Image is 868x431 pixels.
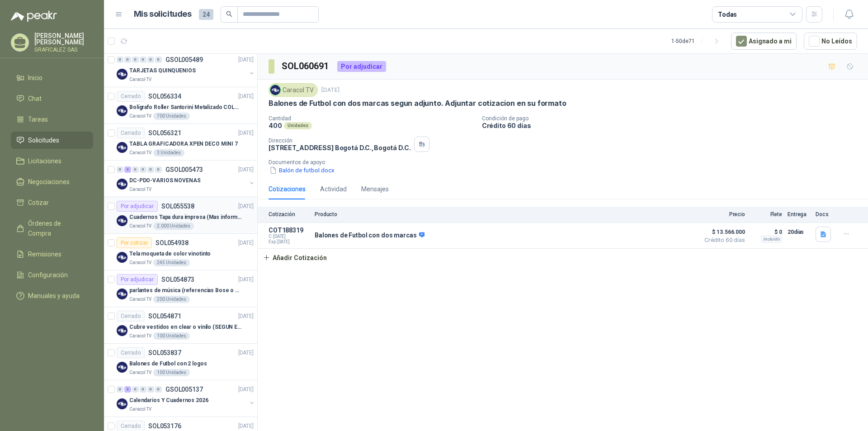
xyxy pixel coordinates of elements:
[161,203,194,209] p: SOL055538
[28,114,48,124] span: Tareas
[788,211,810,218] p: Entrega
[238,56,254,64] p: [DATE]
[132,386,139,393] div: 0
[226,11,232,17] span: search
[129,259,151,266] p: Caracol TV
[269,239,309,245] span: Exp: [DATE]
[129,103,242,112] p: Bolígrafo Roller Santorini Metalizado COLOR MORADO 1logo
[238,202,254,211] p: [DATE]
[11,111,93,128] a: Tareas
[129,186,151,193] p: Caracol TV
[11,173,93,190] a: Negociaciones
[284,122,312,129] div: Unidades
[315,232,425,240] p: Balones de Futbol con dos marcas
[104,234,257,270] a: Por cotizarSOL054938[DATE] Company LogoTela moqueta de color vinotintoCaracol TV245 Unidades
[129,113,151,120] p: Caracol TV
[238,166,254,174] p: [DATE]
[117,166,123,173] div: 0
[104,87,257,124] a: CerradoSOL056334[DATE] Company LogoBolígrafo Roller Santorini Metalizado COLOR MORADO 1logoCaraco...
[156,240,189,246] p: SOL054938
[269,99,566,108] p: Balones de Futbol con dos marcas segun adjunto. Adjuntar cotizacion en su formato
[28,198,49,208] span: Cotizar
[28,135,59,145] span: Solicitudes
[117,164,255,193] a: 0 3 0 0 0 0 GSOL005473[DATE] Company LogoDC-PDO-VARIOS NOVENASCaracol TV
[165,57,203,63] p: GSOL005489
[148,130,181,136] p: SOL056321
[117,128,145,138] div: Cerrado
[700,237,745,243] span: Crédito 60 días
[671,34,724,48] div: 1 - 50 de 71
[700,211,745,218] p: Precio
[238,385,254,394] p: [DATE]
[129,286,242,295] p: parlantes de música (referencias Bose o Alexa) CON MARCACION 1 LOGO (Mas datos en el adjunto)
[117,179,127,189] img: Company Logo
[140,57,146,63] div: 0
[11,215,93,242] a: Órdenes de Compra
[104,344,257,380] a: CerradoSOL053837[DATE] Company LogoBalones de Futbol con 2 logosCaracol TV100 Unidades
[147,386,154,393] div: 0
[104,197,257,234] a: Por adjudicarSOL055538[DATE] Company LogoCuadernos Tapa dura impresa (Mas informacion en el adjun...
[258,249,332,267] button: Añadir Cotización
[11,152,93,170] a: Licitaciones
[11,194,93,211] a: Cotizar
[117,274,158,285] div: Por adjudicar
[117,384,255,413] a: 0 3 0 0 0 0 GSOL005137[DATE] Company LogoCalendarios Y Cuadernos 2026Caracol TV
[238,129,254,137] p: [DATE]
[11,287,93,304] a: Manuales y ayuda
[269,166,335,175] button: Balón de futbol.docx
[140,166,146,173] div: 0
[269,227,309,234] p: COT188319
[104,124,257,161] a: CerradoSOL056321[DATE] Company LogoTABLA GRAFICADORA XPEN DECO MINI 7Caracol TV3 Unidades
[117,57,123,63] div: 0
[28,270,68,280] span: Configuración
[148,93,181,99] p: SOL056334
[117,215,127,226] img: Company Logo
[117,386,123,393] div: 0
[134,8,192,21] h1: Mis solicitudes
[34,47,93,52] p: GRAFICALEZ SAS
[117,201,158,212] div: Por adjudicar
[165,386,203,393] p: GSOL005137
[117,311,145,322] div: Cerrado
[117,69,127,80] img: Company Logo
[238,312,254,321] p: [DATE]
[124,386,131,393] div: 3
[321,86,340,95] p: [DATE]
[361,184,389,194] div: Mensajes
[129,323,242,332] p: Cubre vestidos en clear o vinilo (SEGUN ESPECIFICACIONES DEL ADJUNTO)
[238,349,254,357] p: [DATE]
[700,227,745,237] span: $ 13.566.000
[148,423,181,429] p: SOL053176
[315,211,694,218] p: Producto
[28,291,80,301] span: Manuales y ayuda
[238,422,254,431] p: [DATE]
[804,33,857,50] button: No Leídos
[269,83,318,97] div: Caracol TV
[129,149,151,156] p: Caracol TV
[155,166,162,173] div: 0
[132,57,139,63] div: 0
[320,184,347,194] div: Actividad
[482,122,864,129] p: Crédito 60 días
[117,347,145,358] div: Cerrado
[147,57,154,63] div: 0
[269,211,309,218] p: Cotización
[161,276,194,283] p: SOL054873
[129,406,151,413] p: Caracol TV
[124,166,131,173] div: 3
[117,237,152,248] div: Por cotizar
[153,113,190,120] div: 700 Unidades
[129,140,238,148] p: TABLA GRAFICADORA XPEN DECO MINI 7
[28,249,61,259] span: Remisiones
[718,9,737,19] div: Todas
[129,296,151,303] p: Caracol TV
[117,142,127,153] img: Company Logo
[270,85,280,95] img: Company Logo
[816,211,834,218] p: Docs
[132,166,139,173] div: 0
[11,11,57,22] img: Logo peakr
[155,57,162,63] div: 0
[153,149,184,156] div: 3 Unidades
[165,166,203,173] p: GSOL005473
[11,246,93,263] a: Remisiones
